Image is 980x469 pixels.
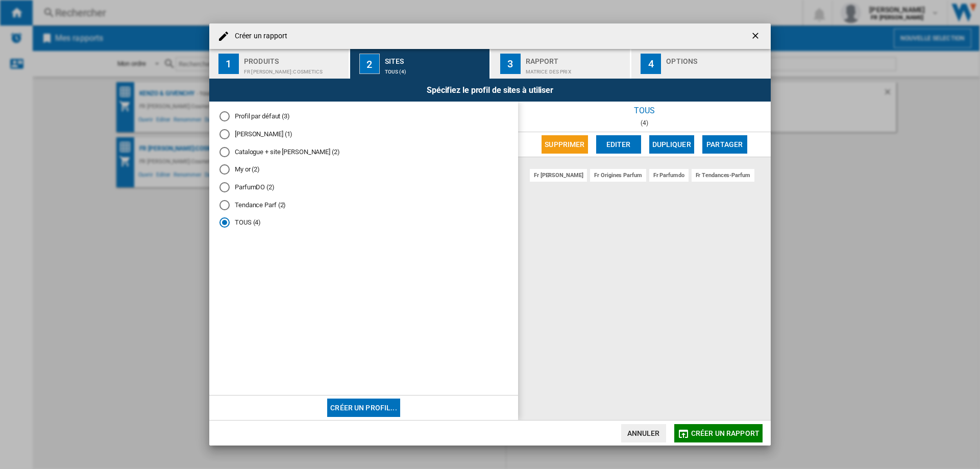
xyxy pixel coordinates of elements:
md-radio-button: Burdin (1) [219,130,508,139]
h4: Créer un rapport [230,31,288,41]
button: Editer [596,135,641,154]
button: 4 Options [631,49,771,79]
button: 2 Sites TOUS (4) [350,49,491,79]
div: Produits [244,53,345,64]
md-radio-button: Tendance Parf (2) [219,200,508,210]
div: TOUS (4) [385,64,485,75]
div: Spécifiez le profil de sites à utiliser [209,79,771,102]
button: Annuler [621,424,666,442]
div: Rapport [526,53,626,64]
button: Supprimer [542,135,587,154]
button: Dupliquer [649,135,694,154]
md-radio-button: Catalogue + site Burdin (2) [219,147,508,157]
div: 4 [641,54,661,74]
button: 3 Rapport Matrice des prix [491,49,631,79]
div: TOUS [518,102,771,119]
div: 3 [500,54,521,74]
div: fr [PERSON_NAME] [530,169,587,182]
md-radio-button: TOUS (4) [219,218,508,228]
span: Créer un rapport [691,429,759,437]
button: getI18NText('BUTTONS.CLOSE_DIALOG') [746,26,767,46]
div: fr origines parfum [590,169,646,182]
div: fr parfumdo [649,169,689,182]
div: FR [PERSON_NAME]:Cosmetics [244,64,345,75]
div: Options [666,53,767,64]
div: Matrice des prix [526,64,626,75]
div: Sites [385,53,485,64]
md-radio-button: ParfumDO (2) [219,183,508,192]
button: 1 Produits FR [PERSON_NAME]:Cosmetics [209,49,350,79]
ng-md-icon: getI18NText('BUTTONS.CLOSE_DIALOG') [750,31,763,43]
div: (4) [518,119,771,127]
button: Partager [702,135,747,154]
div: fr tendances-parfum [692,169,754,182]
div: 1 [218,54,239,74]
md-radio-button: Profil par défaut (3) [219,112,508,121]
button: Créer un rapport [674,424,763,442]
md-radio-button: My or (2) [219,165,508,175]
div: 2 [359,54,380,74]
button: Créer un profil... [327,399,400,417]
